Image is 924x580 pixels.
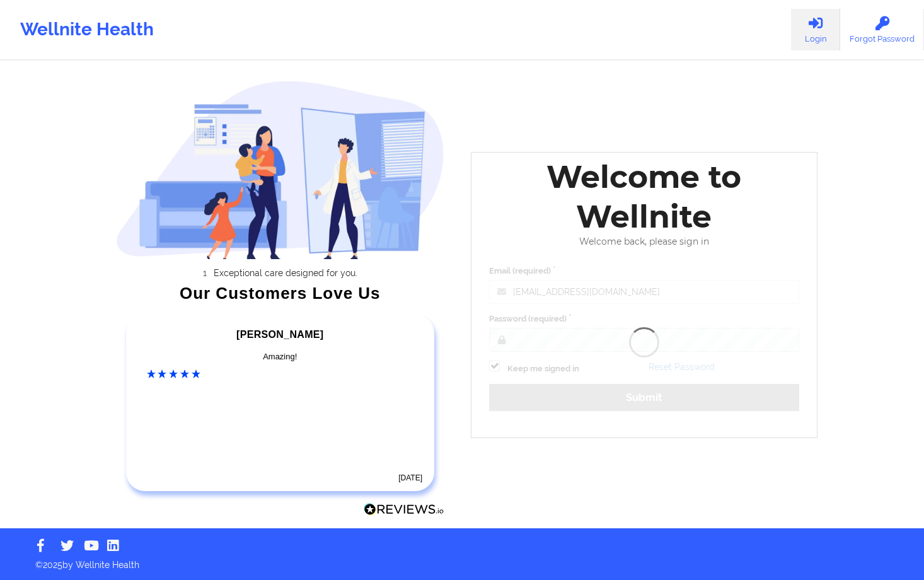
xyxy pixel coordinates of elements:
span: [PERSON_NAME] [236,329,323,340]
div: Welcome to Wellnite [480,157,808,236]
a: Forgot Password [840,9,924,50]
img: Reviews.io Logo [364,503,444,516]
p: © 2025 by Wellnite Health [26,550,898,571]
a: Reviews.io Logo [364,503,444,519]
div: Welcome back, please sign in [480,236,808,247]
time: [DATE] [398,473,422,482]
a: Login [791,9,840,50]
div: Our Customers Love Us [116,287,445,299]
img: wellnite-auth-hero_200.c722682e.png [116,80,445,258]
div: Amazing! [147,351,414,363]
li: Exceptional care designed for you. [127,268,444,278]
